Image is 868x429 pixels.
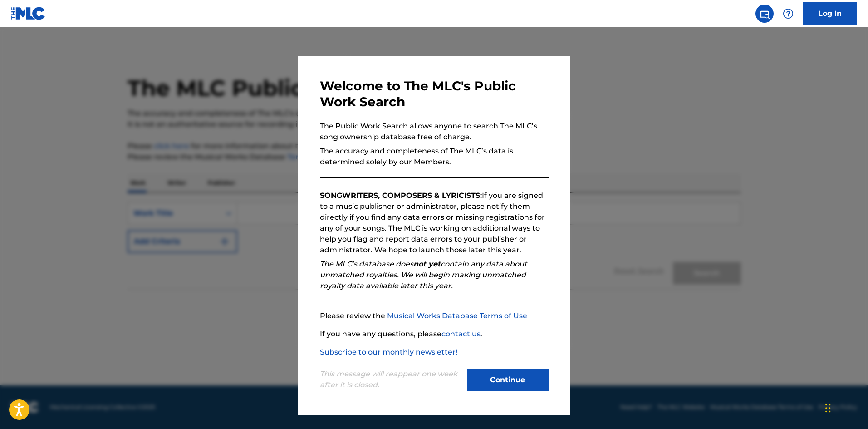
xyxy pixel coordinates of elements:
p: If you are signed to a music publisher or administrator, please notify them directly if you find ... [320,190,549,256]
p: The accuracy and completeness of The MLC’s data is determined solely by our Members. [320,146,549,168]
em: The MLC’s database does contain any data about unmatched royalties. We will begin making unmatche... [320,260,527,290]
img: MLC Logo [11,7,46,20]
iframe: Chat Widget [823,385,868,429]
h3: Welcome to The MLC's Public Work Search [320,78,549,110]
p: If you have any questions, please . [320,329,549,340]
a: Musical Works Database Terms of Use [387,311,527,320]
button: Continue [467,369,549,391]
img: help [783,8,794,19]
p: Please review the [320,311,549,321]
a: Public Search [755,5,774,23]
a: Subscribe to our monthly newsletter! [320,348,457,356]
div: Drag [825,394,831,422]
div: Help [779,5,797,23]
p: The Public Work Search allows anyone to search The MLC’s song ownership database free of charge. [320,121,549,143]
strong: not yet [413,260,441,268]
p: This message will reappear one week after it is closed. [320,369,461,390]
a: Log In [803,2,857,25]
img: search [759,8,770,19]
a: contact us [441,330,481,338]
strong: SONGWRITERS, COMPOSERS & LYRICISTS: [320,191,482,200]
